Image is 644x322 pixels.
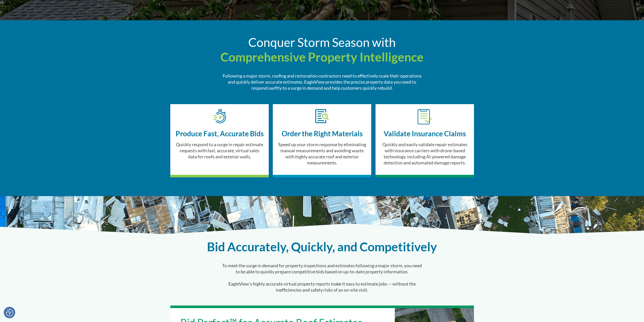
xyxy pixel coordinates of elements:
[176,142,263,159] span: Quickly respond to a surge in repair estimate requests with fast, accurate, virtual sales data fo...
[207,239,437,254] strong: Bid Accurately, Quickly, and Competitively
[222,263,422,293] span: To meet the surge in demand for property inspections and estimates following a major storm, you n...
[6,309,13,316] img: Revisit consent button
[382,142,467,165] span: Quickly and easily validate repair estimates with insurance carriers with drone-based technology,...
[223,73,422,91] span: Following a major storm, roofing and restoration contractors need to effectively scale their oper...
[220,50,424,64] span: Comprehensive Property Intelligence
[6,309,13,316] button: Consent Preferences
[278,142,366,165] span: Speed up your storm response by eliminating manual measurements and avoiding waste with highly ac...
[176,129,264,138] span: Produce Fast, Accurate Bids
[282,129,363,138] span: Order the Right Materials
[248,35,396,49] span: Conquer Storm Season with
[384,129,466,138] span: Validate Insurance Claims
